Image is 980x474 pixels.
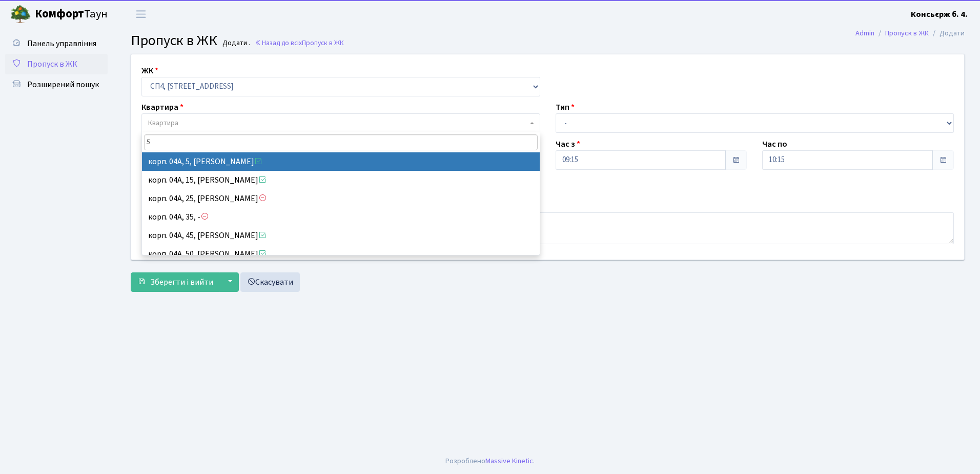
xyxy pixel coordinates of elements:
[141,65,158,77] label: ЖК
[10,4,31,25] img: logo.png
[255,38,344,48] a: Назад до всіхПропуск в ЖК
[27,38,96,49] span: Панель управління
[27,79,99,90] span: Розширений пошук
[148,118,178,128] span: Квартира
[556,138,580,150] label: Час з
[445,456,535,467] div: Розроблено .
[762,138,787,150] label: Час по
[556,101,575,113] label: Тип
[142,208,540,226] li: корп. 04А, 35, -
[131,30,217,51] span: Пропуск в ЖК
[141,101,183,113] label: Квартира
[220,39,250,48] small: Додати .
[855,28,874,38] a: Admin
[911,8,968,21] a: Консьєрж б. 4.
[142,189,540,208] li: корп. 04А, 25, [PERSON_NAME]
[142,226,540,245] li: корп. 04А, 45, [PERSON_NAME]
[142,152,540,171] li: корп. 04А, 5, [PERSON_NAME]
[131,272,220,292] button: Зберегти і вийти
[240,272,300,292] a: Скасувати
[302,38,344,48] span: Пропуск в ЖК
[35,6,108,23] span: Таун
[5,33,108,54] a: Панель управління
[911,9,968,20] b: Консьєрж б. 4.
[929,28,965,39] li: Додати
[885,28,929,38] a: Пропуск в ЖК
[128,6,154,23] button: Переключити навігацію
[5,54,108,74] a: Пропуск в ЖК
[150,276,213,288] span: Зберегти і вийти
[27,58,77,70] span: Пропуск в ЖК
[840,23,980,44] nav: breadcrumb
[5,74,108,95] a: Розширений пошук
[485,456,533,466] a: Massive Kinetic
[35,6,84,22] b: Комфорт
[142,171,540,189] li: корп. 04А, 15, [PERSON_NAME]
[142,245,540,263] li: корп. 04А, 50, [PERSON_NAME]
